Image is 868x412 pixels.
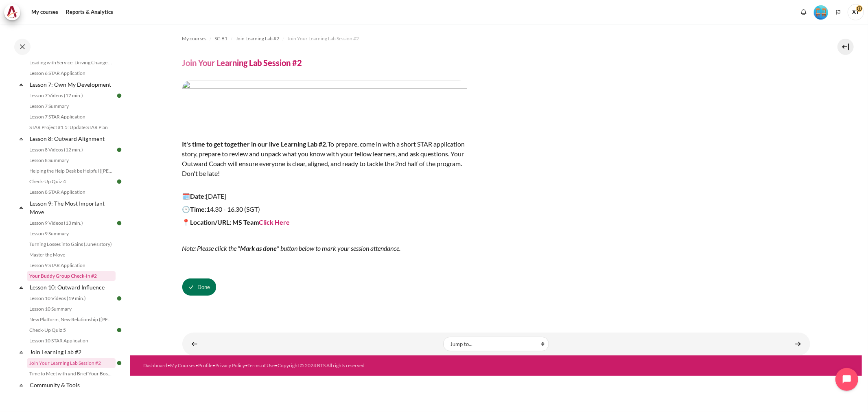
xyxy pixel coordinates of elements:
[27,68,116,78] a: Lesson 6 STAR Application
[27,304,116,314] a: Lesson 10 Summary
[17,135,25,143] span: Collapse
[182,129,467,188] p: To prepare, come in with a short STAR application story, prepare to review and unpack what you kn...
[27,336,116,346] a: Lesson 10 STAR Application
[17,204,25,212] span: Collapse
[143,362,539,369] div: • • • • •
[116,219,123,227] img: Done
[27,239,116,249] a: Turning Losses into Gains (June's story)
[27,369,116,379] a: Time to Meet with and Brief Your Boss #2
[27,101,116,111] a: Lesson 7 Summary
[27,58,116,68] a: Leading with Service, Driving Change (Pucknalin's Story)
[259,218,290,226] a: Click Here
[848,4,864,20] a: User menu
[28,346,116,357] a: Join Learning Lab #2
[182,278,216,296] button: Join Your Learning Lab Session #2 is marked as done. Press to undo.
[143,362,167,368] a: Dashboard
[116,359,123,367] img: Done
[27,271,116,281] a: Your Buddy Group Check-In #2
[27,325,116,335] a: Check-Up Quiz 5
[27,358,116,368] a: Join Your Learning Lab Session #2
[288,35,359,42] span: Join Your Learning Lab Session #2
[28,198,116,217] a: Lesson 9: The Most Important Move
[186,336,203,352] a: ◄ Lesson 10 STAR Application
[790,336,806,352] a: Time to Meet with and Brief Your Boss #2 ►
[17,381,25,389] span: Collapse
[27,177,116,186] a: Check-Up Quiz 4
[7,6,18,18] img: Architeck
[116,327,123,334] img: Done
[27,187,116,197] a: Lesson 8 STAR Application
[170,362,195,368] a: My Courses
[27,261,116,270] a: Lesson 9 STAR Application
[27,123,116,132] a: STAR Project #1.5: Update STAR Plan
[182,308,810,308] iframe: Join Your Learning Lab Session #2
[182,192,206,200] strong: 🗓️Date:
[28,379,116,390] a: Community & Tools
[288,34,359,44] a: Join Your Learning Lab Session #2
[27,229,116,239] a: Lesson 9 Summary
[17,283,25,291] span: Collapse
[814,4,828,20] div: Level #4
[182,35,207,42] span: My courses
[27,250,116,260] a: Master the Move
[116,146,123,153] img: Done
[215,35,228,42] span: SG B1
[236,34,280,44] a: Join Learning Lab #2
[198,283,210,291] span: Done
[130,24,862,355] section: Content
[814,5,828,20] img: Level #4
[236,35,280,42] span: Join Learning Lab #2
[4,4,24,20] a: Architeck Architeck
[811,4,831,20] a: Level #4
[28,4,61,20] a: My courses
[798,6,810,18] div: Show notification window with no new notifications
[116,178,123,185] img: Done
[182,218,290,226] strong: 📍Location/URL: MS Team
[278,362,365,368] a: Copyright © 2024 BTS All rights reserved
[182,244,401,252] em: Note: Please click the " " button below to mark your session attendance.
[198,362,212,368] a: Profile
[215,34,228,44] a: SG B1
[28,133,116,144] a: Lesson 8: Outward Alignment
[832,6,844,18] button: Languages
[17,348,25,356] span: Collapse
[215,362,245,368] a: Privacy Policy
[27,145,116,155] a: Lesson 8 Videos (12 min.)
[182,191,467,201] p: [DATE]
[116,295,123,302] img: Done
[848,4,864,20] span: XT
[116,92,123,99] img: Done
[17,81,25,89] span: Collapse
[182,205,207,213] strong: 🕑Time:
[27,315,116,324] a: New Platform, New Relationship ([PERSON_NAME]'s Story)
[182,140,328,148] strong: It's time to get together in our live Learning Lab #2.
[182,57,302,68] h4: Join Your Learning Lab Session #2
[182,34,207,44] a: My courses
[27,112,116,122] a: Lesson 7 STAR Application
[28,282,116,293] a: Lesson 10: Outward Influence
[28,79,116,90] a: Lesson 7: Own My Development
[241,244,277,252] strong: Mark as done
[27,294,116,303] a: Lesson 10 Videos (19 min.)
[27,91,116,101] a: Lesson 7 Videos (17 min.)
[63,4,116,20] a: Reports & Analytics
[27,166,116,176] a: Helping the Help Desk be Helpful ([PERSON_NAME]'s Story)
[27,218,116,228] a: Lesson 9 Videos (13 min.)
[247,362,275,368] a: Terms of Use
[182,32,810,45] nav: Navigation bar
[27,156,116,165] a: Lesson 8 Summary
[207,205,260,213] span: 14.30 - 16.30 (SGT)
